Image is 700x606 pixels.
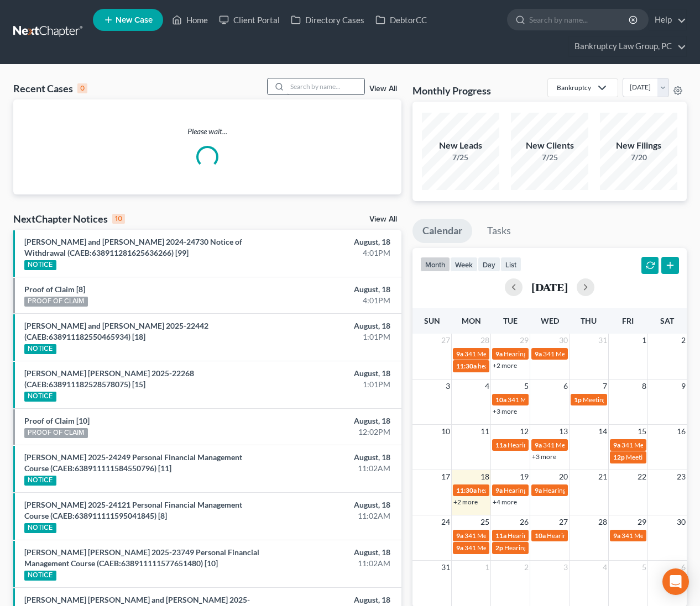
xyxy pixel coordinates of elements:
span: Mon [462,316,481,325]
div: 4:01PM [276,295,390,306]
div: August, 18 [276,236,390,247]
div: PROOF OF CLAIM [24,297,88,307]
span: 3 [445,380,451,393]
span: Hearing for [PERSON_NAME] - OLD CASE & [PERSON_NAME] [504,544,684,552]
div: PROOF OF CLAIM [24,428,88,438]
div: New Filings [600,139,677,152]
span: 30 [676,515,687,529]
span: 341 Meeting for [PERSON_NAME] [464,350,564,358]
div: NOTICE [24,392,56,402]
a: [PERSON_NAME] and [PERSON_NAME] 2024-24730 Notice of Withdrawal (CAEB:638911281625636266) [99] [24,237,242,257]
span: 28 [597,515,608,529]
span: 22 [636,470,647,483]
span: Hearing for [PERSON_NAME] [508,441,594,449]
span: 341 Meeting for Noor [PERSON_NAME] [464,544,581,552]
span: 18 [479,470,490,483]
div: 11:02AM [276,558,390,569]
div: 12:02PM [276,426,390,438]
div: 1:01PM [276,331,390,342]
span: 21 [597,470,608,483]
span: 14 [597,425,608,438]
div: Open Intercom Messenger [662,568,689,595]
div: August, 18 [276,320,390,331]
div: August, 18 [276,368,390,379]
span: 17 [440,470,451,483]
span: Tue [503,316,518,325]
span: Hearing for [PERSON_NAME] [504,486,590,494]
a: Proof of Claim [8] [24,284,85,294]
span: 25 [479,515,490,529]
a: [PERSON_NAME] [PERSON_NAME] 2025-22268 (CAEB:638911182528578075) [15] [24,368,194,389]
span: Sat [660,316,674,325]
a: Client Portal [213,10,285,30]
span: 9a [495,350,503,358]
h2: [DATE] [531,281,568,293]
span: 13 [558,425,569,438]
span: 30 [558,334,569,347]
span: 6 [680,561,687,574]
a: [PERSON_NAME] and [PERSON_NAME] 2025-22442 (CAEB:638911182550465934) [18] [24,321,208,341]
span: 9a [535,486,542,494]
span: 11 [479,425,490,438]
span: 10a [535,531,546,540]
span: 11:30a [456,362,477,370]
div: August, 18 [276,415,390,426]
a: [PERSON_NAME] 2025-24121 Personal Financial Management Course (CAEB:638911111595041845) [8] [24,500,242,520]
span: Wed [541,316,559,325]
span: 8 [641,380,647,393]
div: 1:01PM [276,379,390,390]
span: 9a [613,531,620,540]
div: 7/25 [511,152,588,163]
div: 0 [77,83,87,93]
span: 12p [613,453,625,461]
div: NextChapter Notices [13,212,125,225]
a: +2 more [453,498,478,506]
span: 9 [680,380,687,393]
span: 11a [495,441,506,449]
span: 15 [636,425,647,438]
div: New Clients [511,139,588,152]
span: 2p [495,544,503,552]
a: +3 more [493,407,517,415]
span: 24 [440,515,451,529]
span: 10 [440,425,451,438]
div: August, 18 [276,594,390,605]
div: Bankruptcy [557,83,591,92]
a: [PERSON_NAME] [PERSON_NAME] 2025-23749 Personal Financial Management Course (CAEB:638911111577651... [24,547,259,568]
a: Help [649,10,686,30]
span: 19 [519,470,530,483]
span: 16 [676,425,687,438]
span: 9a [456,350,463,358]
span: 6 [562,380,569,393]
a: Calendar [412,219,472,243]
span: 26 [519,515,530,529]
button: list [500,257,521,272]
a: Home [166,10,213,30]
span: Hearing for [PERSON_NAME] [504,350,590,358]
a: Bankruptcy Law Group, PC [569,36,686,56]
span: 29 [519,334,530,347]
span: hearing for [PERSON_NAME] [PERSON_NAME] [478,486,616,494]
span: 341 Meeting for [PERSON_NAME] [508,396,607,404]
span: 23 [676,470,687,483]
span: 9a [456,544,463,552]
div: 11:02AM [276,510,390,521]
span: hearing for [PERSON_NAME] Key [478,362,575,370]
a: +4 more [493,498,517,506]
span: 9a [456,531,463,540]
button: month [420,257,450,272]
div: 10 [112,214,125,224]
a: +2 more [493,361,517,370]
span: 27 [558,515,569,529]
span: 11:30a [456,486,477,494]
div: 11:02AM [276,463,390,474]
a: View All [369,215,397,223]
span: Thu [581,316,597,325]
div: NOTICE [24,476,56,486]
div: 4:01PM [276,247,390,259]
span: 341 Meeting for [PERSON_NAME] and [PERSON_NAME] [464,531,629,540]
div: 7/25 [422,152,499,163]
span: Fri [622,316,634,325]
span: 3 [562,561,569,574]
span: 1p [574,396,582,404]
